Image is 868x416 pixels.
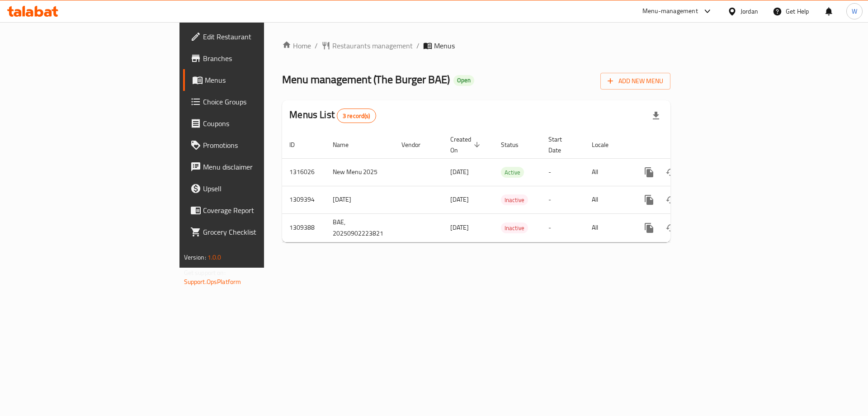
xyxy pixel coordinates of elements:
td: All [585,158,631,186]
td: - [541,186,585,213]
td: BAE, 20250902223821 [325,213,394,242]
span: Upsell [203,183,317,194]
span: Branches [203,53,317,64]
span: Vendor [401,139,432,150]
span: W [852,6,857,16]
span: Status [501,139,530,150]
div: Inactive [501,194,528,205]
span: Menu management ( The Burger BAE ) [282,69,450,90]
td: - [541,158,585,186]
button: Change Status [660,189,682,211]
span: 3 record(s) [337,112,376,120]
span: Restaurants management [332,40,413,51]
a: Edit Restaurant [183,26,325,47]
a: Branches [183,47,325,69]
table: enhanced table [282,131,732,242]
span: [DATE] [450,194,469,205]
a: Coverage Report [183,199,325,221]
button: Change Status [660,161,682,183]
nav: breadcrumb [282,40,670,51]
button: Add New Menu [600,73,670,90]
span: Locale [592,139,620,150]
a: Menus [183,69,325,91]
span: [DATE] [450,222,469,233]
div: Jordan [741,6,758,16]
span: Coupons [203,118,317,129]
a: Support.OpsPlatform [184,276,241,288]
div: Menu-management [642,6,698,17]
a: Restaurants management [321,40,413,51]
a: Grocery Checklist [183,221,325,243]
span: Choice Groups [203,96,317,107]
button: more [638,189,660,211]
div: Total records count [337,109,376,123]
span: Coverage Report [203,205,317,216]
span: Name [333,139,360,150]
a: Upsell [183,178,325,199]
div: Export file [645,105,667,127]
span: Created On [450,134,483,156]
span: Menus [205,75,317,85]
td: All [585,186,631,213]
span: Inactive [501,195,528,205]
span: Promotions [203,140,317,151]
td: [DATE] [325,186,394,213]
span: Menu disclaimer [203,161,317,172]
span: Version: [184,251,206,263]
span: Grocery Checklist [203,227,317,237]
span: Start Date [548,134,574,156]
span: Add New Menu [608,76,663,87]
li: / [416,40,420,51]
span: 1.0.0 [208,251,222,263]
button: Change Status [660,217,682,239]
div: Open [453,75,474,86]
a: Coupons [183,113,325,134]
span: ID [289,139,307,150]
div: Active [501,167,524,178]
span: Menus [434,40,455,51]
span: Open [453,76,474,84]
a: Choice Groups [183,91,325,113]
td: New Menu 2025 [325,158,394,186]
span: Edit Restaurant [203,31,317,42]
a: Menu disclaimer [183,156,325,178]
span: Get support on: [184,267,226,279]
span: [DATE] [450,166,469,178]
td: - [541,213,585,242]
span: Active [501,167,524,178]
button: more [638,217,660,239]
h2: Menus List [289,108,376,123]
span: Inactive [501,223,528,233]
a: Promotions [183,134,325,156]
th: Actions [631,131,732,159]
td: All [585,213,631,242]
button: more [638,161,660,183]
